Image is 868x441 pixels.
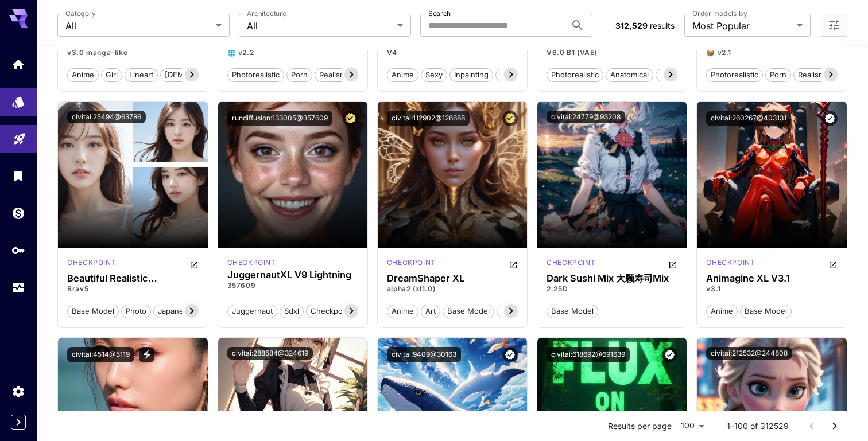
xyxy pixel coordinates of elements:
[67,48,198,58] p: v3.0 manga-like
[765,67,791,82] button: porn
[706,347,792,360] button: civitai:212532@244808
[68,306,118,317] span: base model
[153,303,197,318] button: japanese
[662,347,677,362] button: Verified working
[65,9,96,18] label: Category
[11,280,25,295] div: Usage
[387,48,518,58] p: V4
[307,306,355,317] span: checkpoint
[122,306,150,317] span: photo
[11,206,25,220] div: Wallet
[421,306,440,317] span: art
[676,417,708,434] div: 100
[227,257,276,268] p: checkpoint
[227,270,358,280] h3: JuggernautXL V9 Lightning
[421,67,447,82] button: sexy
[154,306,196,317] span: japanese
[125,69,157,81] span: lineart
[707,306,737,317] span: anime
[228,306,277,317] span: juggernaut
[656,67,707,82] button: base model
[280,306,303,317] span: sdxl
[227,111,332,126] button: rundiffusion:133005@357609
[227,280,358,291] p: 357609
[606,69,653,81] span: anatomical
[615,21,648,30] span: 312,529
[547,69,603,81] span: photorealistic
[247,19,393,33] span: All
[67,273,198,284] h3: Beautiful Realistic [DEMOGRAPHIC_DATA]
[421,303,440,318] button: art
[387,303,418,318] button: anime
[387,67,418,82] button: anime
[496,69,547,81] span: base model
[227,48,358,58] p: 🌐 v2.2
[692,9,747,18] label: Order models by
[741,306,791,317] span: base model
[497,303,533,318] button: artstyle
[706,303,738,318] button: anime
[692,19,792,33] span: Most Popular
[68,69,98,81] span: anime
[387,273,518,284] h3: DreamShaper XL
[280,303,304,318] button: sdxl
[387,69,418,81] span: anime
[227,347,313,360] button: civitai:288584@324619
[13,128,26,143] div: Playground
[227,67,284,82] button: photorealistic
[67,303,119,318] button: base model
[139,347,154,362] button: View trigger words
[793,67,830,82] button: realism
[547,347,630,362] button: civitai:618692@691639
[102,69,122,81] span: girl
[822,111,838,126] button: Verified working
[606,67,653,82] button: anatomical
[67,284,198,294] p: Brav5
[502,347,518,362] button: Verified working
[387,284,518,294] p: alpha2 (xl1.0)
[547,273,677,284] h3: Dark Sushi Mix 大颗寿司Mix
[315,69,350,81] span: realism
[706,257,755,268] p: checkpoint
[495,67,547,82] button: base model
[67,111,146,123] button: civitai:25494@63786
[428,9,451,18] label: Search
[228,69,284,81] span: photorealistic
[161,69,252,81] span: [DEMOGRAPHIC_DATA]
[227,257,276,268] div: SDXL Lightning
[706,257,755,271] div: SDXL 1.0
[227,303,277,318] button: juggernaut
[306,303,356,318] button: checkpoint
[11,57,25,72] div: Home
[343,111,358,126] button: Certified Model – Vetted for best performance and includes a commercial license.
[189,257,199,271] button: Open in CivitAI
[656,69,707,81] span: base model
[706,48,837,58] p: 📦 v2.1
[706,67,763,82] button: photorealistic
[67,257,116,268] p: checkpoint
[794,69,829,81] span: realism
[450,69,493,81] span: inpainting
[67,257,116,271] div: SD 1.5
[247,9,286,18] label: Architecture
[547,257,595,271] div: SD 1.5
[11,384,25,399] div: Settings
[315,67,351,82] button: realism
[443,306,494,317] span: base model
[11,415,26,430] button: Expand sidebar
[509,257,518,271] button: Open in CivitAI
[547,111,625,123] button: civitai:24779@93208
[650,21,675,30] span: results
[11,169,25,183] div: Library
[547,284,677,294] p: 2.25D
[443,303,494,318] button: base model
[497,306,532,317] span: artstyle
[706,273,837,284] h3: Animagine XL V3.1
[101,67,122,82] button: girl
[286,67,312,82] button: porn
